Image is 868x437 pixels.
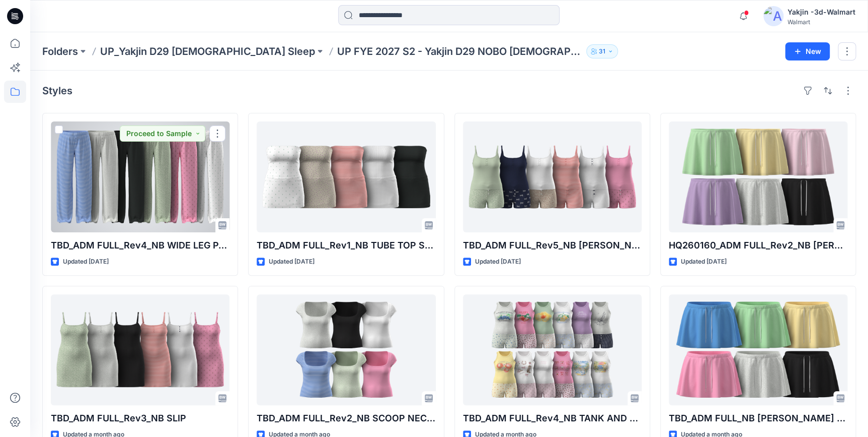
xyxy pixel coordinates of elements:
[51,238,229,253] p: TBD_ADM FULL_Rev4_NB WIDE LEG PANT
[42,85,72,97] h4: Styles
[51,294,229,405] a: TBD_ADM FULL_Rev3_NB SLIP
[100,44,315,58] a: UP_Yakjin D29 [DEMOGRAPHIC_DATA] Sleep
[463,121,642,232] a: TBD_ADM FULL_Rev5_NB CAMI BOXER SET
[51,411,229,425] p: TBD_ADM FULL_Rev3_NB SLIP
[669,411,847,425] p: TBD_ADM FULL_NB [PERSON_NAME] OPT2
[257,411,435,425] p: TBD_ADM FULL_Rev2_NB SCOOP NECK TEE
[785,42,830,60] button: New
[787,6,855,18] div: Yakjin -3d-Walmart
[669,294,847,405] a: TBD_ADM FULL_NB TERRY SKORT OPT2
[586,44,618,58] button: 31
[681,257,727,267] p: Updated [DATE]
[463,411,642,425] p: TBD_ADM FULL_Rev4_NB TANK AND BOXER SET
[257,121,435,232] a: TBD_ADM FULL_Rev1_NB TUBE TOP SKORT SET
[269,257,314,267] p: Updated [DATE]
[787,18,855,26] div: Walmart
[51,121,229,232] a: TBD_ADM FULL_Rev4_NB WIDE LEG PANT
[475,257,521,267] p: Updated [DATE]
[669,121,847,232] a: HQ260160_ADM FULL_Rev2_NB TERRY SKORT
[599,46,605,57] p: 31
[337,44,582,58] p: UP FYE 2027 S2 - Yakjin D29 NOBO [DEMOGRAPHIC_DATA] Sleepwear
[63,257,109,267] p: Updated [DATE]
[463,238,642,253] p: TBD_ADM FULL_Rev5_NB [PERSON_NAME] SET
[669,238,847,253] p: HQ260160_ADM FULL_Rev2_NB [PERSON_NAME]
[42,44,78,58] a: Folders
[763,6,783,26] img: avatar
[257,238,435,253] p: TBD_ADM FULL_Rev1_NB TUBE TOP SKORT SET
[463,294,642,405] a: TBD_ADM FULL_Rev4_NB TANK AND BOXER SET
[257,294,435,405] a: TBD_ADM FULL_Rev2_NB SCOOP NECK TEE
